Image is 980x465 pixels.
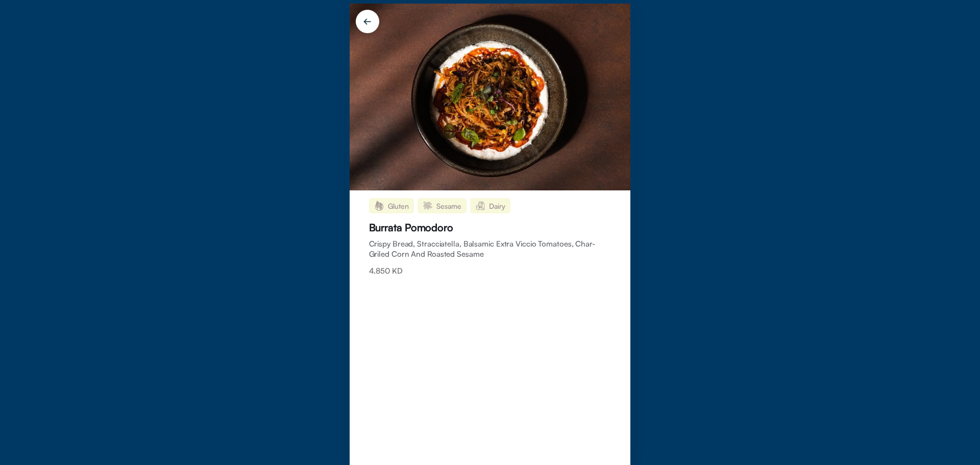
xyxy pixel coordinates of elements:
[489,202,505,210] span: Dairy
[374,201,384,211] img: Gluten.png
[436,202,461,210] span: Sesame
[388,202,409,210] span: Gluten
[423,201,433,211] img: Sesame.png
[369,221,453,234] div: Burrata Pomodoro
[369,266,403,276] span: 4.850 KD
[350,4,630,190] img: d51080b1~~~buratta%20pomodoro.jpg
[350,6,385,41] img: back%20in%20circle.svg
[475,201,485,211] img: Dairy.png
[369,239,611,259] span: Crispy Bread, Stracciatella, Balsamic Extra Viccio Tomatoes, Char-Griled Corn And Roasted Sesame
